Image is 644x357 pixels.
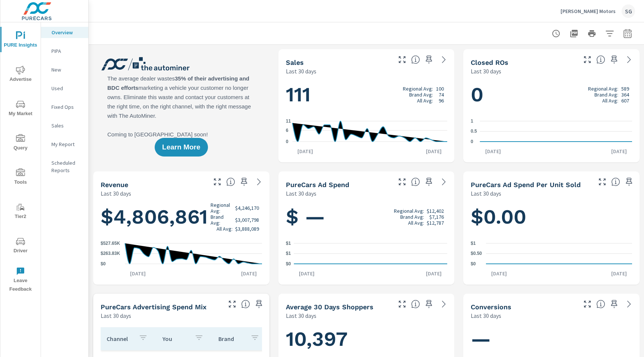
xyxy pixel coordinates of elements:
[411,55,420,64] span: Number of vehicles sold by the dealership over the selected date range. [Source: This data is sou...
[471,251,482,256] text: $0.50
[238,176,250,188] span: Save this to your personalized report
[162,144,200,151] span: Learn More
[41,27,88,38] div: Overview
[211,176,223,188] button: Make Fullscreen
[396,54,408,66] button: Make Fullscreen
[421,148,447,155] p: [DATE]
[427,220,444,226] p: $12,787
[594,92,618,98] p: Brand Avg:
[101,241,120,246] text: $527.65K
[0,22,41,297] div: nav menu
[226,298,238,310] button: Make Fullscreen
[3,267,38,294] span: Leave Feedback
[400,214,424,220] p: Brand Avg:
[606,270,632,277] p: [DATE]
[211,202,233,214] p: Regional Avg:
[423,54,435,66] span: Save this to your personalized report
[286,241,291,246] text: $1
[623,176,635,188] span: Save this to your personalized report
[3,100,38,118] span: My Market
[101,251,120,256] text: $263.83K
[236,270,262,277] p: [DATE]
[51,47,82,55] p: PIPA
[286,261,291,266] text: $0
[286,326,447,352] h1: 10,397
[241,300,250,309] span: This table looks at how you compare to the amount of budget you spend per channel as opposed to y...
[438,298,450,310] a: See more details in report
[286,181,349,189] h5: PureCars Ad Spend
[622,4,635,18] div: SG
[3,66,38,84] span: Advertise
[471,261,476,266] text: $0
[471,241,476,246] text: $1
[417,98,433,104] p: All Avg:
[101,303,206,311] h5: PureCars Advertising Spend Mix
[471,119,473,124] text: 1
[286,119,291,124] text: 11
[596,55,605,64] span: Number of Repair Orders Closed by the selected dealership group over the selected time range. [So...
[620,26,635,41] button: Select Date Range
[429,214,444,220] p: $7,176
[217,226,233,232] p: All Avg:
[294,270,320,277] p: [DATE]
[409,92,433,98] p: Brand Avg:
[107,335,133,342] p: Channel
[3,237,38,255] span: Driver
[606,148,632,155] p: [DATE]
[226,177,235,186] span: Total sales revenue over the selected date range. [Source: This data is sourced from the dealer’s...
[155,138,208,157] button: Learn More
[286,67,316,76] p: Last 30 days
[588,86,618,92] p: Regional Avg:
[286,303,373,311] h5: Average 30 Days Shoppers
[51,140,82,148] p: My Report
[584,26,599,41] button: Print Report
[471,129,477,134] text: 0.5
[51,122,82,129] p: Sales
[41,64,88,75] div: New
[427,208,444,214] p: $12,402
[51,85,82,92] p: Used
[286,204,447,230] h1: $ —
[471,303,511,311] h5: Conversions
[471,67,501,76] p: Last 30 days
[41,101,88,113] div: Fixed Ops
[101,261,106,266] text: $0
[253,298,265,310] span: Save this to your personalized report
[41,157,88,176] div: Scheduled Reports
[403,86,433,92] p: Regional Avg:
[566,26,581,41] button: "Export Report to PDF"
[621,86,629,92] p: 589
[101,202,262,232] h1: $4,806,861
[162,335,189,342] p: You
[3,203,38,221] span: Tier2
[394,208,424,214] p: Regional Avg:
[101,181,128,189] h5: Revenue
[211,214,233,226] p: Brand Avg:
[41,83,88,94] div: Used
[608,54,620,66] span: Save this to your personalized report
[253,176,265,188] a: See more details in report
[438,54,450,66] a: See more details in report
[411,177,420,186] span: Total cost of media for all PureCars channels for the selected dealership group over the selected...
[235,217,259,223] p: $3,007,798
[471,204,632,230] h1: $0.00
[421,270,447,277] p: [DATE]
[235,205,259,211] p: $4,246,170
[608,298,620,310] span: Save this to your personalized report
[286,251,291,256] text: $1
[286,128,288,133] text: 6
[623,54,635,66] a: See more details in report
[286,59,304,66] h5: Sales
[423,176,435,188] span: Save this to your personalized report
[235,226,259,232] p: $3,888,089
[51,29,82,36] p: Overview
[3,134,38,152] span: Query
[3,31,38,50] span: PURE Insights
[438,176,450,188] a: See more details in report
[623,298,635,310] a: See more details in report
[396,176,408,188] button: Make Fullscreen
[436,86,444,92] p: 100
[611,177,620,186] span: Average cost of advertising per each vehicle sold at the dealer over the selected date range. The...
[480,148,506,155] p: [DATE]
[471,326,632,352] h1: —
